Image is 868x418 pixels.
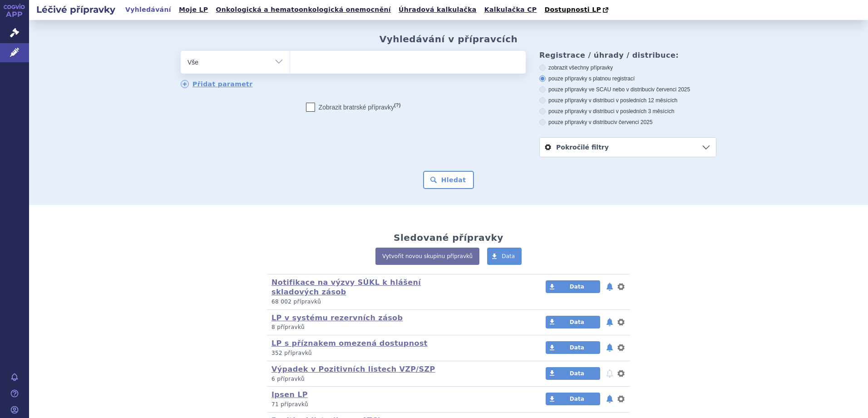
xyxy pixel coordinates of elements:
span: Data [570,370,584,377]
span: 68 002 přípravků [271,299,321,305]
a: Notifikace na výzvy SÚKL k hlášení skladových zásob [271,278,421,296]
span: v červenci 2025 [652,86,690,93]
label: pouze přípravky v distribuci [539,119,716,126]
h2: Sledované přípravky [394,232,503,243]
button: notifikace [605,368,614,379]
label: zobrazit všechny přípravky [539,64,716,71]
span: v červenci 2025 [614,119,652,125]
label: pouze přípravky ve SCAU nebo v distribuci [539,86,716,93]
button: notifikace [605,317,614,328]
a: Data [546,316,600,328]
button: Hledat [423,171,474,189]
a: Onkologická a hematoonkologická onemocnění [213,4,394,16]
span: 352 přípravků [271,350,312,356]
label: Zobrazit bratrské přípravky [306,103,401,112]
span: 6 přípravků [271,376,305,382]
a: Přidat parametr [181,80,253,88]
button: notifikace [605,281,614,292]
a: Ipsen LP [271,390,308,399]
abbr: (?) [394,102,400,108]
label: pouze přípravky v distribuci v posledních 3 měsících [539,108,716,115]
span: Dostupnosti LP [544,6,601,13]
a: Úhradová kalkulačka [396,4,479,16]
a: LP s příznakem omezená dostupnost [271,339,428,348]
button: nastavení [616,393,626,404]
h2: Léčivé přípravky [29,3,123,16]
a: Kalkulačka CP [482,4,540,16]
span: Data [502,253,515,259]
span: Data [570,284,584,290]
a: Moje LP [176,4,211,16]
span: Data [570,344,584,351]
button: nastavení [616,317,626,328]
a: Pokročilé filtry [540,138,716,157]
label: pouze přípravky s platnou registrací [539,75,716,82]
a: Vytvořit novou skupinu přípravků [375,248,479,265]
a: Vyhledávání [123,4,174,16]
button: nastavení [616,281,626,292]
label: pouze přípravky v distribuci v posledních 12 měsících [539,97,716,104]
h2: Vyhledávání v přípravcích [380,34,518,45]
button: notifikace [605,342,614,353]
button: nastavení [616,368,626,379]
a: Data [546,280,600,293]
a: LP v systému rezervních zásob [271,313,403,322]
button: notifikace [605,393,614,404]
a: Dostupnosti LP [542,4,613,16]
span: 71 přípravků [271,401,308,408]
button: nastavení [616,342,626,353]
a: Data [546,393,600,405]
h3: Registrace / úhrady / distribuce: [539,51,716,60]
a: Data [487,248,522,265]
span: Data [570,396,584,402]
span: 8 přípravků [271,324,305,330]
a: Data [546,341,600,354]
span: Data [570,319,584,325]
a: Výpadek v Pozitivních listech VZP/SZP [271,365,435,373]
a: Data [546,367,600,380]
